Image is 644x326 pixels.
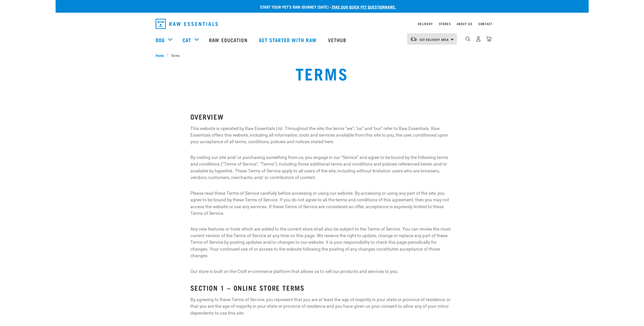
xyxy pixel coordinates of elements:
[420,39,449,40] span: Set Delivery Area
[190,284,454,292] h3: SECTION 1 – ONLINE STORE TERMS
[59,4,592,10] p: Start your pet’s raw journey [DATE] –
[204,30,254,50] a: Raw Education
[156,53,167,58] a: Home
[156,64,489,82] h1: Terms
[190,190,454,217] p: Please read these Terms of Service carefully before accessing or using our website. By accessing ...
[190,296,454,316] p: By agreeing to these Terms of Service, you represent that you are at least the age of majority in...
[332,6,396,8] a: take our quick pet questionnaire.
[254,30,323,50] a: Get started with Raw
[486,36,491,42] img: home-icon@2x.png
[156,53,164,58] span: Home
[466,37,470,41] img: home-icon-1@2x.png
[156,53,489,58] nav: breadcrumbs
[190,268,454,275] p: Our store is built on the Craft e-commerce platform that allows us to sell our products and servi...
[410,37,417,41] img: van-moving.png
[152,17,493,31] nav: dropdown navigation
[56,30,589,50] nav: dropdown navigation
[323,30,353,50] a: Vethub
[156,36,165,44] a: Dog
[457,23,472,25] a: About Us
[478,23,493,25] a: Contact
[418,23,433,25] a: Delivery
[439,23,451,25] a: Stores
[156,19,218,29] img: Raw Essentials Logo
[476,36,481,42] img: user.png
[190,125,454,145] p: This website is operated by Raw Essentials Ltd. Throughout the site, the terms “we”, “us” and “ou...
[183,36,191,44] a: Cat
[190,226,454,259] p: Any new features or tools which are added to the current store shall also be subject to the Terms...
[190,113,454,121] h3: OVERVIEW
[190,154,454,181] p: By visiting our site and/ or purchasing something from us, you engage in our “Service” and agree ...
